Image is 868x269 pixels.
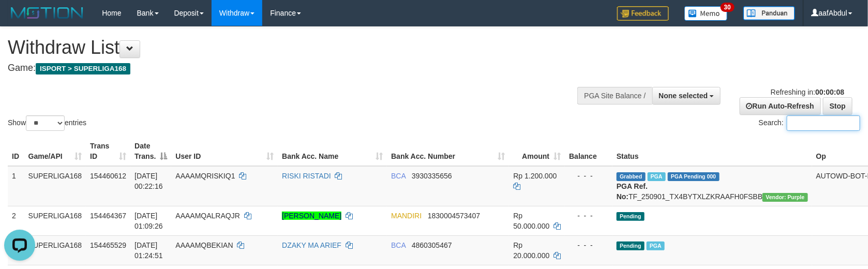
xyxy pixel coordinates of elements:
[684,6,728,21] img: Button%20Memo.svg
[391,241,406,249] span: BCA
[565,137,612,166] th: Balance
[412,172,452,180] span: Copy 3930335656 to clipboard
[815,88,844,96] strong: 00:00:08
[648,172,666,181] span: Marked by aafnonsreyleab
[8,115,86,131] label: Show entries
[134,172,163,190] span: [DATE] 00:22:16
[612,166,812,206] td: TF_250901_TX4BYTXLZKRAAFH0FSBB
[759,115,860,131] label: Search:
[740,97,821,115] a: Run Auto-Refresh
[823,97,852,115] a: Stop
[617,182,648,201] b: PGA Ref. No:
[762,193,807,202] span: Vendor URL: https://trx4.1velocity.biz
[8,5,86,21] img: MOTION_logo.png
[90,172,126,180] span: 154460612
[4,4,35,35] button: Open LiveChat chat widget
[175,172,235,180] span: AAAAMQRISKIQ1
[24,166,86,206] td: SUPERLIGA168
[387,137,509,166] th: Bank Acc. Number: activate to sort column ascending
[282,212,341,220] a: [PERSON_NAME]
[412,241,452,249] span: Copy 4860305467 to clipboard
[175,212,240,220] span: AAAAMQALRAQJR
[282,172,331,180] a: RISKI RISTADI
[24,235,86,265] td: SUPERLIGA168
[771,88,844,96] span: Refreshing in:
[569,240,608,250] div: - - -
[391,172,406,180] span: BCA
[428,212,480,220] span: Copy 1830004573407 to clipboard
[612,137,812,166] th: Status
[90,241,126,249] span: 154465529
[282,241,341,249] a: DZAKY MA ARIEF
[8,137,24,166] th: ID
[659,92,708,100] span: None selected
[171,137,278,166] th: User ID: activate to sort column ascending
[134,212,163,230] span: [DATE] 01:09:26
[8,63,568,73] h4: Game:
[617,172,646,181] span: Grabbed
[130,137,171,166] th: Date Trans.: activate to sort column descending
[617,242,645,250] span: Pending
[8,166,24,206] td: 1
[134,241,163,260] span: [DATE] 01:24:51
[617,212,645,221] span: Pending
[36,63,130,74] span: ISPORT > SUPERLIGA168
[513,172,557,180] span: Rp 1.200.000
[8,206,24,235] td: 2
[513,241,549,260] span: Rp 20.000.000
[652,87,721,104] button: None selected
[26,115,65,131] select: Showentries
[175,241,233,249] span: AAAAMQBEKIAN
[617,6,669,21] img: Feedback.jpg
[647,242,665,250] span: Marked by aafnonsreyleab
[278,137,387,166] th: Bank Acc. Name: activate to sort column ascending
[787,115,860,131] input: Search:
[391,212,422,220] span: MANDIRI
[8,37,568,58] h1: Withdraw List
[86,137,130,166] th: Trans ID: activate to sort column ascending
[24,206,86,235] td: SUPERLIGA168
[509,137,565,166] th: Amount: activate to sort column ascending
[90,212,126,220] span: 154464367
[24,137,86,166] th: Game/API: activate to sort column ascending
[569,171,608,181] div: - - -
[743,6,795,20] img: panduan.png
[577,87,652,104] div: PGA Site Balance /
[668,172,720,181] span: PGA Pending
[513,212,549,230] span: Rp 50.000.000
[721,3,735,12] span: 30
[569,211,608,221] div: - - -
